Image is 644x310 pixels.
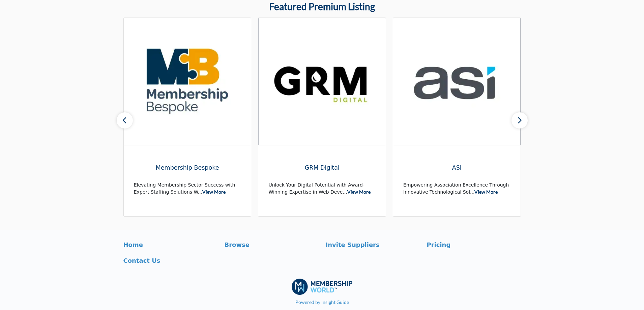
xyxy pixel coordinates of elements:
[295,299,349,305] a: Powered by Insight Guide
[268,159,376,177] a: GRM Digital
[202,189,226,195] a: View More
[347,189,371,195] a: View More
[393,18,521,145] img: ASI
[403,163,510,172] span: ASI
[225,240,319,249] a: Browse
[403,159,510,177] a: ASI
[268,163,376,172] span: GRM Digital
[326,240,420,249] a: Invite Suppliers
[427,240,521,249] a: Pricing
[268,181,376,196] p: Unlock Your Digital Potential with Award-Winning Expertise in Web Deve...
[123,240,217,249] a: Home
[258,18,386,145] img: GRM Digital
[123,256,217,265] a: Contact Us
[474,189,498,195] a: View More
[134,159,241,177] a: Membership Bespoke
[134,163,241,172] span: Membership Bespoke
[403,181,510,196] p: Empowering Association Excellence Through Innovative Technological Sol...
[269,1,375,12] h2: Featured Premium Listing
[292,279,352,295] img: No Site Logo
[124,18,251,145] img: Membership Bespoke
[134,181,241,196] p: Elevating Membership Sector Success with Expert Staffing Solutions W...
